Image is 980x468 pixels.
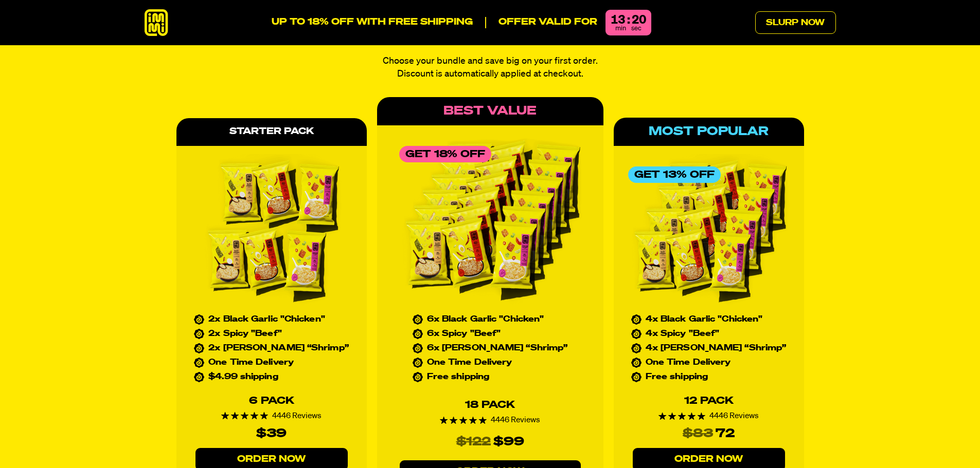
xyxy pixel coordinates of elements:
[377,97,603,125] div: Best Value
[632,14,646,26] div: 20
[413,344,568,352] li: 6x [PERSON_NAME] “Shrimp”
[614,118,804,145] div: Most Popular
[493,432,524,452] div: $99
[716,424,735,443] div: 72
[755,11,836,34] a: Slurp Now
[399,146,491,162] div: Get 18% Off
[631,330,787,338] li: 4x Spicy "Beef"
[631,359,787,367] li: One Time Delivery
[194,315,349,324] li: 2x Black Garlic "Chicken"
[440,416,540,424] div: 4446 Reviews
[337,55,643,81] p: Choose your bundle and save big on your first order. Discount is automatically applied at checkout.
[658,412,759,420] div: 4446 Reviews
[194,359,349,367] li: One Time Delivery
[5,421,109,463] iframe: Marketing Popup
[611,14,625,26] div: 13
[256,424,287,443] div: $39
[272,17,473,28] p: UP TO 18% OFF WITH FREE SHIPPING
[485,17,597,28] p: Offer valid for
[631,25,642,32] span: sec
[683,424,713,443] s: $83
[194,344,349,352] li: 2x [PERSON_NAME] “Shrimp”
[627,14,630,26] div: :
[194,373,349,381] li: $4.99 shipping
[631,373,787,381] li: Free shipping
[456,432,491,452] s: $122
[628,166,721,183] div: Get 13% Off
[631,315,787,324] li: 4x Black Garlic "Chicken"
[249,396,294,406] div: 6 Pack
[413,373,568,381] li: Free shipping
[413,315,568,324] li: 6x Black Garlic "Chicken"
[176,118,367,146] div: Starter Pack
[465,400,515,410] div: 18 Pack
[413,359,568,367] li: One Time Delivery
[413,330,568,338] li: 6x Spicy "Beef"
[615,25,626,32] span: min
[221,412,322,420] div: 4446 Reviews
[631,344,787,352] li: 4x [PERSON_NAME] “Shrimp”
[194,330,349,338] li: 2x Spicy "Beef"
[684,396,734,406] div: 12 Pack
